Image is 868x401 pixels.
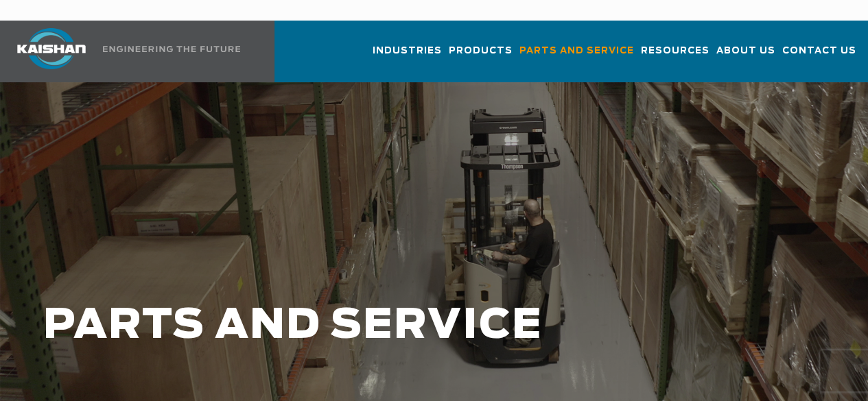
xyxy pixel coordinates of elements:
span: Parts and Service [519,43,634,59]
a: Parts and Service [519,33,634,80]
h1: PARTS AND SERVICE [43,303,692,349]
span: Products [449,43,513,59]
span: Resources [641,43,709,59]
span: Industries [373,43,442,59]
a: Resources [641,33,709,80]
img: Engineering the future [103,46,240,52]
a: Contact Us [782,33,856,80]
a: About Us [716,33,775,80]
a: Products [449,33,513,80]
span: About Us [716,43,775,59]
a: Industries [373,33,442,80]
span: Contact Us [782,43,856,59]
